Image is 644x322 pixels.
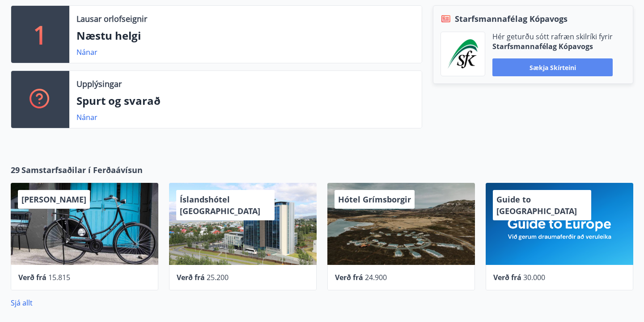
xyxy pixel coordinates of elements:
[33,17,47,51] p: 1
[11,298,33,308] a: Sjá allt
[492,32,613,41] p: Hér geturðu sótt rafræn skilríki fyrir
[76,47,97,57] a: Nánar
[48,272,70,282] span: 15.815
[76,93,415,108] p: Spurt og svarað
[496,194,577,216] span: Guide to [GEOGRAPHIC_DATA]
[18,272,47,282] span: Verð frá
[76,28,415,43] p: Næstu helgi
[523,272,545,282] span: 30.000
[493,272,521,282] span: Verð frá
[21,194,86,205] span: [PERSON_NAME]
[180,194,260,216] span: Íslandshótel [GEOGRAPHIC_DATA]
[177,272,205,282] span: Verð frá
[207,272,229,282] span: 25.200
[492,58,613,76] button: Sækja skírteini
[492,41,613,51] p: Starfsmannafélag Kópavogs
[338,194,411,205] span: Hótel Grímsborgir
[76,78,122,90] p: Upplýsingar
[448,39,478,69] img: x5MjQkxwhnYn6YREZUTEa9Q4KsBUeQdWGts9Dj4O.png
[21,164,143,176] span: Samstarfsaðilar í Ferðaávísun
[335,272,363,282] span: Verð frá
[455,13,568,25] span: Starfsmannafélag Kópavogs
[76,13,147,25] p: Lausar orlofseignir
[11,164,20,176] span: 29
[365,272,387,282] span: 24.900
[76,112,97,122] a: Nánar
